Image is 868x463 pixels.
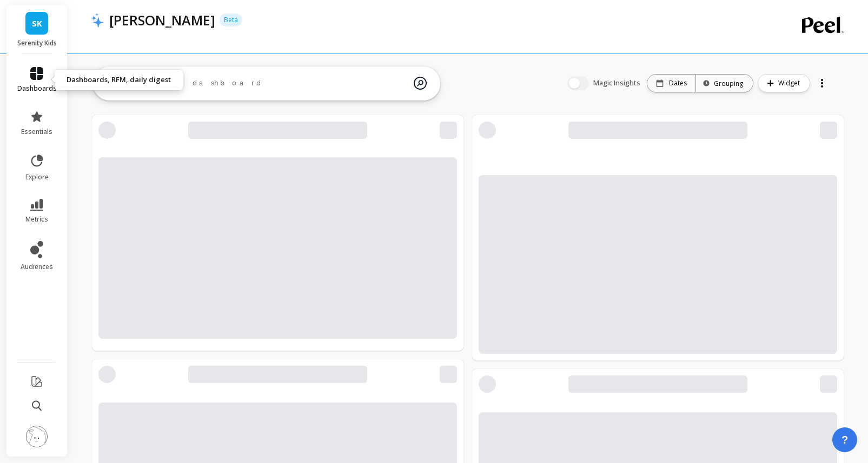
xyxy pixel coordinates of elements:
span: Widget [778,78,803,89]
span: metrics [25,215,48,224]
img: header icon [91,12,104,28]
span: Magic Insights [593,78,642,89]
span: audiences [21,263,53,271]
span: explore [25,173,49,182]
img: magic search icon [414,69,427,98]
span: dashboards [17,84,57,93]
span: essentials [21,128,52,136]
div: Grouping [706,78,743,89]
span: SK [32,17,42,30]
button: Widget [758,74,810,92]
span: ? [842,432,848,447]
p: Dawn [109,11,215,29]
p: Beta [220,14,242,26]
p: Serenity Kids [17,39,57,48]
button: ? [832,427,857,452]
img: profile picture [26,426,48,447]
p: Dates [669,79,687,88]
